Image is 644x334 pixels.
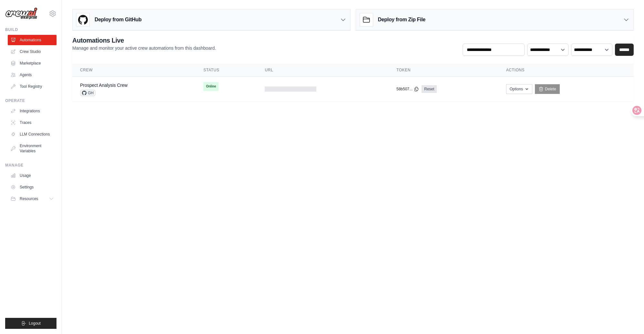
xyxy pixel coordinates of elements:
[5,7,37,20] img: Logo
[389,64,498,77] th: Token
[8,117,56,128] a: Traces
[8,70,56,80] a: Agents
[5,163,56,168] div: Manage
[8,35,56,45] a: Automations
[8,141,56,156] a: Environment Variables
[5,27,56,32] div: Build
[72,36,216,45] h2: Automations Live
[422,85,437,93] a: Reset
[20,196,38,201] span: Resources
[72,64,196,77] th: Crew
[8,46,56,57] a: Crew Studio
[72,45,216,51] p: Manage and monitor your active crew automations from this dashboard.
[257,64,388,77] th: URL
[8,170,56,181] a: Usage
[396,86,419,92] button: 58b507...
[8,81,56,92] a: Tool Registry
[378,16,425,24] h3: Deploy from Zip File
[8,129,56,139] a: LLM Connections
[8,58,56,68] a: Marketplace
[8,182,56,192] a: Settings
[5,98,56,103] div: Operate
[506,84,532,94] button: Options
[612,303,644,334] div: 聊天小组件
[80,83,128,88] a: Prospect Analysis Crew
[498,64,634,77] th: Actions
[203,82,219,91] span: Online
[535,84,560,94] a: Delete
[612,303,644,334] iframe: Chat Widget
[8,194,56,204] button: Resources
[5,318,56,329] button: Logout
[196,64,257,77] th: Status
[8,106,56,116] a: Integrations
[80,90,96,96] span: GH
[95,16,141,24] h3: Deploy from GitHub
[29,321,41,326] span: Logout
[77,13,89,26] img: GitHub Logo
